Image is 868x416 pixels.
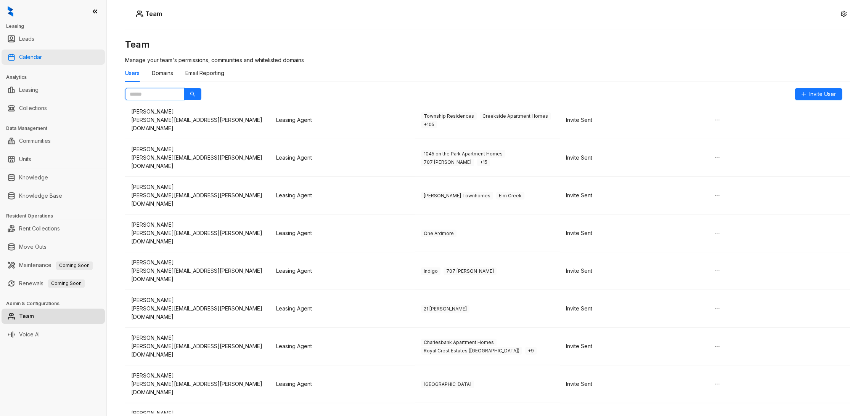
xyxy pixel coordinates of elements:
[421,121,437,128] span: + 105
[421,112,477,120] span: Township Residences
[19,221,60,236] a: Rent Collections
[566,154,699,162] div: Invite Sent
[714,381,720,387] span: ellipsis
[714,268,720,274] span: ellipsis
[566,267,699,275] div: Invite Sent
[270,214,415,252] td: Leasing Agent
[19,276,85,291] a: RenewalsComing Soon
[6,23,106,30] h3: Leasing
[477,158,490,166] span: + 15
[270,139,415,177] td: Leasing Agent
[131,229,264,246] div: [PERSON_NAME][EMAIL_ADDRESS][PERSON_NAME][DOMAIN_NAME]
[566,116,699,124] div: Invite Sent
[125,69,140,77] div: Users
[566,380,699,388] div: Invite Sent
[444,267,497,275] span: 707 [PERSON_NAME]
[270,365,415,403] td: Leasing Agent
[6,74,106,81] h3: Analytics
[714,192,720,198] span: ellipsis
[19,133,51,149] a: Communities
[19,82,39,98] a: Leasing
[131,221,264,229] div: [PERSON_NAME]
[270,328,415,365] td: Leasing Agent
[2,188,105,203] li: Knowledge Base
[566,342,699,350] div: Invite Sent
[131,183,264,191] div: [PERSON_NAME]
[48,279,85,288] span: Coming Soon
[2,276,105,291] li: Renewals
[270,101,415,139] td: Leasing Agent
[136,10,143,18] img: Users
[19,327,40,342] a: Voice AI
[421,305,469,313] span: 21 [PERSON_NAME]
[19,239,47,254] a: Move Outs
[131,334,264,342] div: [PERSON_NAME]
[566,229,699,237] div: Invite Sent
[841,11,847,17] span: setting
[6,125,106,132] h3: Data Management
[2,82,105,98] li: Leasing
[131,296,264,304] div: [PERSON_NAME]
[2,50,105,65] li: Calendar
[714,343,720,349] span: ellipsis
[270,290,415,328] td: Leasing Agent
[131,371,264,380] div: [PERSON_NAME]
[2,309,105,324] li: Team
[125,38,850,51] h3: Team
[421,267,440,275] span: Indigo
[131,342,264,359] div: [PERSON_NAME][EMAIL_ADDRESS][PERSON_NAME][DOMAIN_NAME]
[714,155,720,161] span: ellipsis
[2,152,105,167] li: Units
[270,252,415,290] td: Leasing Agent
[2,221,105,236] li: Rent Collections
[801,91,806,97] span: plus
[566,304,699,313] div: Invite Sent
[421,150,505,158] span: 1045 on the Park Apartment Homes
[421,381,474,388] span: [GEOGRAPHIC_DATA]
[2,327,105,342] li: Voice AI
[2,170,105,185] li: Knowledge
[714,117,720,123] span: ellipsis
[185,69,224,77] div: Email Reporting
[131,145,264,154] div: [PERSON_NAME]
[421,347,522,355] span: Royal Crest Estates ([GEOGRAPHIC_DATA])
[6,213,106,219] h3: Resident Operations
[19,152,31,167] a: Units
[270,177,415,214] td: Leasing Agent
[421,158,474,166] span: 707 [PERSON_NAME]
[2,258,105,273] li: Maintenance
[795,88,842,100] button: Invite User
[131,304,264,321] div: [PERSON_NAME][EMAIL_ADDRESS][PERSON_NAME][DOMAIN_NAME]
[525,347,537,355] span: + 9
[19,309,34,324] a: Team
[143,9,162,18] h5: Team
[19,188,62,203] a: Knowledge Base
[421,339,497,346] span: Charlesbank Apartment Homes
[421,230,457,237] span: One Ardmore
[131,258,264,267] div: [PERSON_NAME]
[19,101,47,116] a: Collections
[2,133,105,149] li: Communities
[131,116,264,133] div: [PERSON_NAME][EMAIL_ADDRESS][PERSON_NAME][DOMAIN_NAME]
[131,267,264,283] div: [PERSON_NAME][EMAIL_ADDRESS][PERSON_NAME][DOMAIN_NAME]
[125,57,304,63] span: Manage your team's permissions, communities and whitelisted domains
[131,154,264,170] div: [PERSON_NAME][EMAIL_ADDRESS][PERSON_NAME][DOMAIN_NAME]
[19,31,34,46] a: Leads
[714,230,720,236] span: ellipsis
[8,6,13,17] img: logo
[2,101,105,116] li: Collections
[2,31,105,46] li: Leads
[19,170,48,185] a: Knowledge
[152,69,173,77] div: Domains
[131,191,264,208] div: [PERSON_NAME][EMAIL_ADDRESS][PERSON_NAME][DOMAIN_NAME]
[56,261,93,270] span: Coming Soon
[714,306,720,312] span: ellipsis
[480,112,551,120] span: Creekside Apartment Homes
[131,380,264,397] div: [PERSON_NAME][EMAIL_ADDRESS][PERSON_NAME][DOMAIN_NAME]
[131,107,264,116] div: [PERSON_NAME]
[809,90,836,98] span: Invite User
[496,192,524,200] span: Elm Creek
[2,239,105,254] li: Move Outs
[19,50,42,65] a: Calendar
[421,192,493,200] span: [PERSON_NAME] Townhomes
